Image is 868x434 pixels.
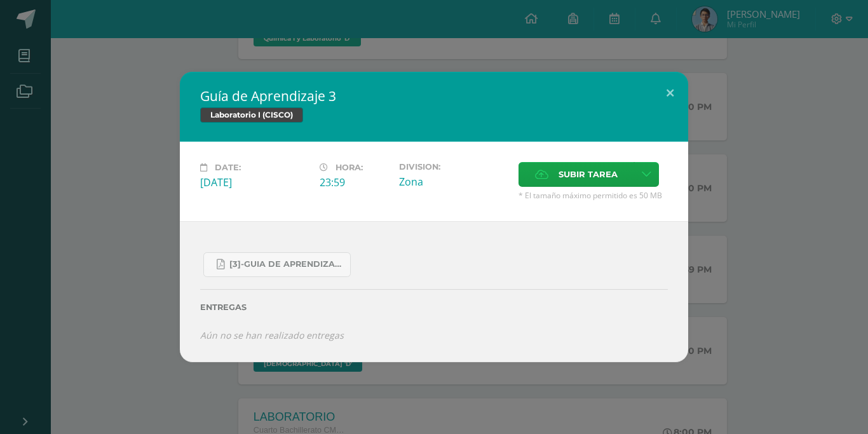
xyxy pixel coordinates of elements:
i: Aún no se han realizado entregas [200,329,344,341]
span: Subir tarea [559,163,618,186]
span: * El tamaño máximo permitido es 50 MB [519,190,668,201]
span: [3]-GUIA DE APRENDIZAJE 3 IV [PERSON_NAME] CISCO UNIDAD 4.pdf [229,259,344,269]
div: [DATE] [200,175,309,189]
h2: Guía de Aprendizaje 3 [200,87,668,105]
label: Entregas [200,302,668,312]
button: Close (Esc) [652,72,688,115]
a: [3]-GUIA DE APRENDIZAJE 3 IV [PERSON_NAME] CISCO UNIDAD 4.pdf [203,252,351,277]
label: Division: [399,162,508,172]
div: 23:59 [320,175,389,189]
span: Date: [215,163,241,172]
span: Hora: [336,163,363,172]
div: Zona [399,175,508,189]
span: Laboratorio I (CISCO) [200,107,303,123]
